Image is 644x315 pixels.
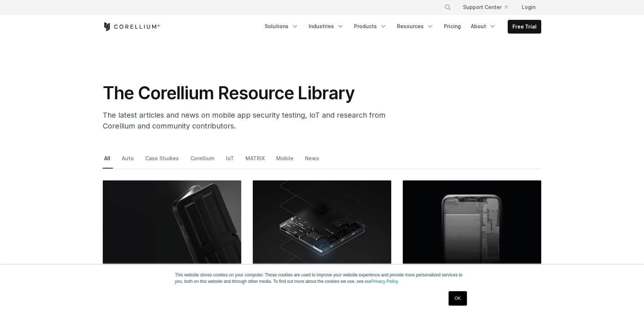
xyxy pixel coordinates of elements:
[393,20,438,33] a: Resources
[103,180,241,273] img: Common Vulnerabilities and Exposures Examples in Mobile Application Testing
[175,272,469,285] p: This website stores cookies on your computer. These cookies are used to improve your website expe...
[371,279,399,284] a: Privacy Policy.
[144,153,181,169] a: Case Studies
[350,20,391,33] a: Products
[103,82,391,104] h1: The Corellium Resource Library
[304,153,322,169] a: News
[403,180,541,273] img: OWASP Mobile Security Testing: How Virtual Devices Catch What Top 10 Checks Miss
[449,291,467,306] a: OK
[440,20,465,33] a: Pricing
[225,153,237,169] a: IoT
[260,20,303,33] a: Solutions
[244,153,267,169] a: MATRIX
[516,1,541,14] a: Login
[467,20,500,33] a: About
[508,20,541,33] a: Free Trial
[275,153,296,169] a: Mobile
[189,153,217,169] a: Corellium
[436,1,541,14] div: Navigation Menu
[103,111,385,130] span: The latest articles and news on mobile app security testing, IoT and research from Corellium and ...
[120,153,136,169] a: Auto
[457,1,513,14] a: Support Center
[260,20,541,34] div: Navigation Menu
[253,180,391,273] img: Embedded Debugging with Arm DS IDE: Secure Tools & Techniques for App Developers
[441,1,454,14] button: Search
[103,22,160,31] a: Corellium Home
[103,153,113,169] a: All
[304,20,348,33] a: Industries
